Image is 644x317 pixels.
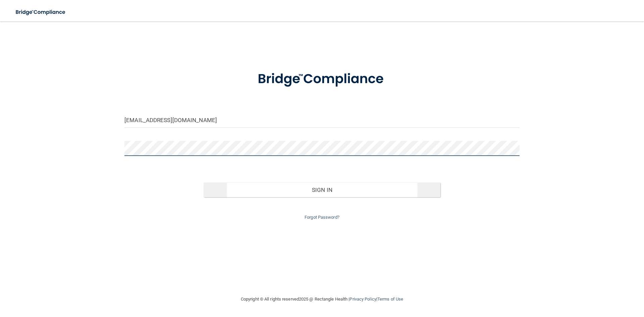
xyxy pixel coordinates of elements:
[350,297,376,302] a: Privacy Policy
[244,62,400,97] img: bridge_compliance_login_screen.278c3ca4.svg
[10,5,72,19] img: bridge_compliance_login_screen.278c3ca4.svg
[377,297,403,302] a: Terms of Use
[305,215,339,220] a: Forgot Password?
[204,182,441,197] button: Sign In
[200,288,444,310] div: Copyright © All rights reserved 2025 @ Rectangle Health | |
[124,113,520,128] input: Email
[528,269,636,296] iframe: Drift Widget Chat Controller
